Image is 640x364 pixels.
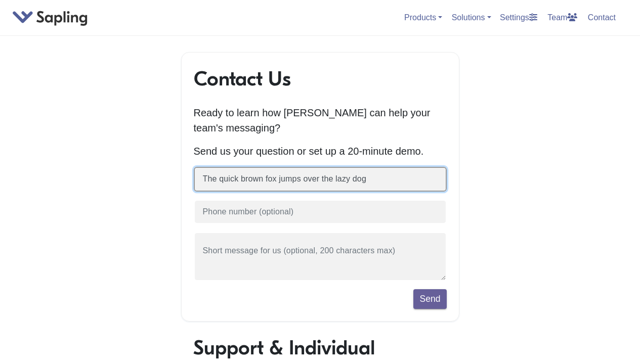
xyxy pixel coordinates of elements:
[194,200,447,224] input: Phone number (optional)
[584,9,620,26] a: Contact
[194,167,447,192] input: Business email (required)
[543,9,581,26] a: Team
[194,105,447,135] p: Ready to learn how [PERSON_NAME] can help your team's messaging?
[452,13,491,22] a: Solutions
[194,67,447,91] h1: Contact Us
[413,289,446,308] button: Send
[496,9,541,26] a: Settings
[194,144,447,159] p: Send us your question or set up a 20-minute demo.
[404,13,442,22] a: Products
